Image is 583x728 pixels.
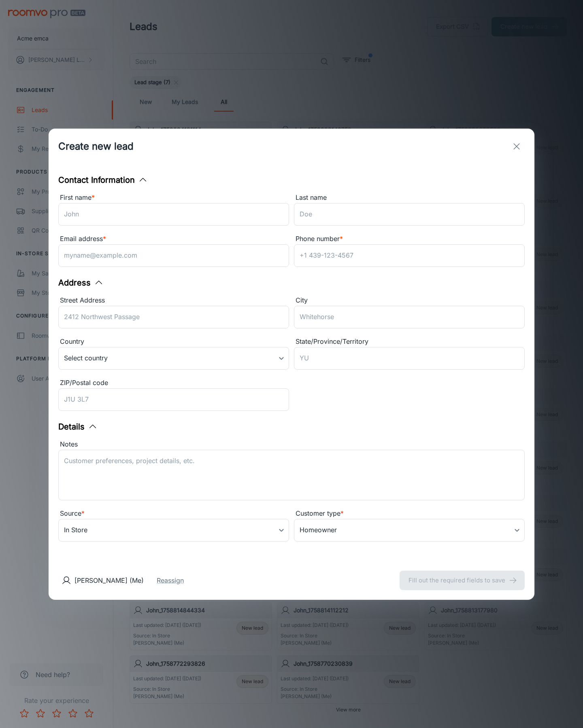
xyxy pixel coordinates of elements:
button: exit [509,138,525,154]
p: [PERSON_NAME] (Me) [74,576,144,585]
button: Contact Information [58,174,148,186]
div: State/Province/Territory [294,336,525,347]
input: Whitehorse [294,306,525,328]
button: Address [58,277,104,289]
div: Notes [58,439,525,450]
div: Customer type [294,508,525,519]
button: Details [58,421,98,433]
div: Source [58,508,289,519]
input: YU [294,347,525,370]
div: First name [58,193,289,203]
div: Last name [294,193,525,203]
input: myname@example.com [58,244,289,267]
div: Street Address [58,295,289,306]
input: 2412 Northwest Passage [58,306,289,328]
div: City [294,295,525,306]
div: Homeowner [294,519,525,542]
div: In Store [58,519,289,542]
div: Select country [58,347,289,370]
div: Phone number [294,234,525,244]
div: Email address [58,234,289,244]
input: J1U 3L7 [58,388,289,411]
input: John [58,203,289,226]
h1: Create new lead [58,139,134,154]
div: Country [58,336,289,347]
input: Doe [294,203,525,226]
div: ZIP/Postal code [58,378,289,388]
input: +1 439-123-4567 [294,244,525,267]
button: Reassign [157,576,184,585]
